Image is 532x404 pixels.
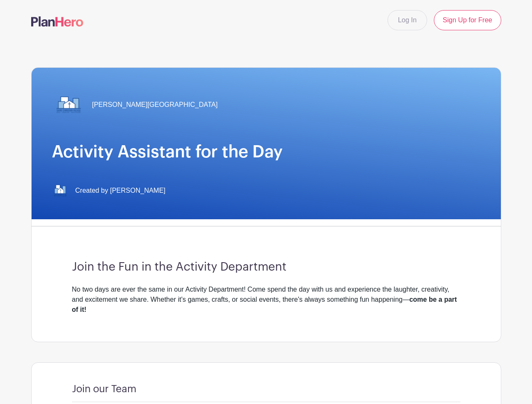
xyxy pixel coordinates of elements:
[92,100,218,110] span: [PERSON_NAME][GEOGRAPHIC_DATA]
[72,296,457,313] strong: come be a part of it!
[72,383,136,395] h4: Join our Team
[75,186,166,196] span: Created by [PERSON_NAME]
[52,182,69,199] img: Sayre%20Christian%20Village_Stacked%20Logo.png
[31,16,83,27] img: logo-507f7623f17ff9eddc593b1ce0a138ce2505c220e1c5a4e2b4648c50719b7d32.svg
[52,142,481,162] h1: Activity Assistant for the Day
[388,10,427,30] a: Log In
[72,260,460,274] h3: Join the Fun in the Activity Department
[434,10,501,30] a: Sign Up for Free
[52,88,86,122] img: sayre-logo-for-planhero%20(1).png
[72,284,460,315] div: No two days are ever the same in our Activity Department! Come spend the day with us and experien...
